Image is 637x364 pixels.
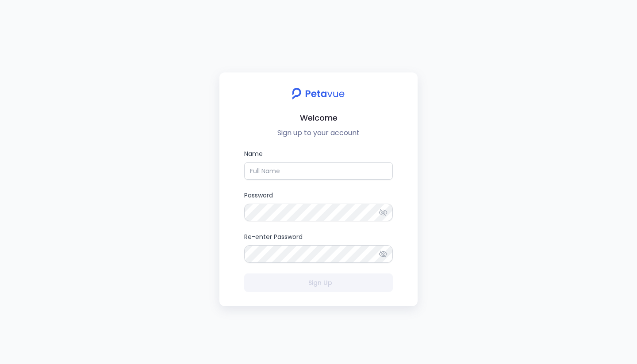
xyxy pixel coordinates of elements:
[226,128,411,138] p: Sign up to your account
[226,111,411,124] h2: Welcome
[286,83,350,104] img: petavue logo
[244,245,393,263] input: Re-enter Password
[244,232,393,263] label: Re-enter Password
[244,162,393,180] input: Name
[244,149,393,180] label: Name
[244,204,393,221] input: Password
[244,190,393,221] label: Password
